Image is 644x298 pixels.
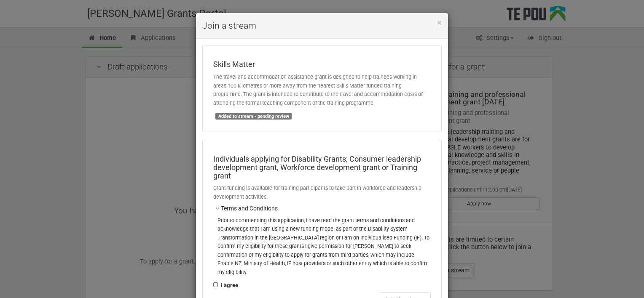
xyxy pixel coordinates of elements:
[437,18,442,28] span: ×
[215,113,292,120] span: Added to stream - pending review
[213,60,431,69] h4: Skills Matter
[202,19,442,32] h4: Join a stream
[213,205,431,212] h5: Terms and Conditions
[217,216,431,277] p: Prior to commencing this application, I have read the grant terms and conditions and acknowledge ...
[213,281,238,290] label: I agree
[213,73,431,107] p: The travel and accommodation assistance grant is designed to help trainees working in areas 100 k...
[437,19,442,27] button: Close
[213,155,431,180] h4: Individuals applying for Disability Grants; Consumer leadership development grant, Workforce deve...
[213,184,431,201] p: Grant funding is available for training participants to take part in workforce and leadership dev...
